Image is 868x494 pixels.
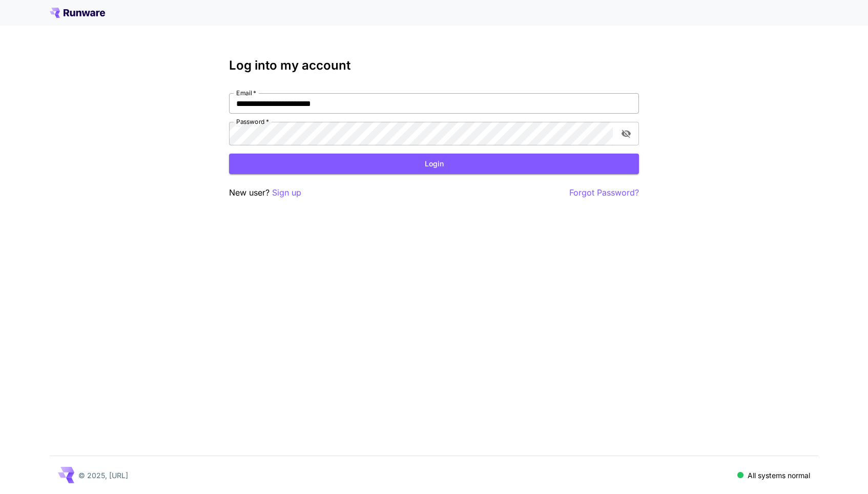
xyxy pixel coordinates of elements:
[229,154,639,175] button: Login
[236,89,256,97] label: Email
[617,124,635,143] button: toggle password visibility
[569,186,639,199] button: Forgot Password?
[229,58,639,73] h3: Log into my account
[229,186,301,199] p: New user?
[78,470,128,481] p: © 2025, [URL]
[748,470,810,481] p: All systems normal
[272,186,301,199] button: Sign up
[236,117,269,126] label: Password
